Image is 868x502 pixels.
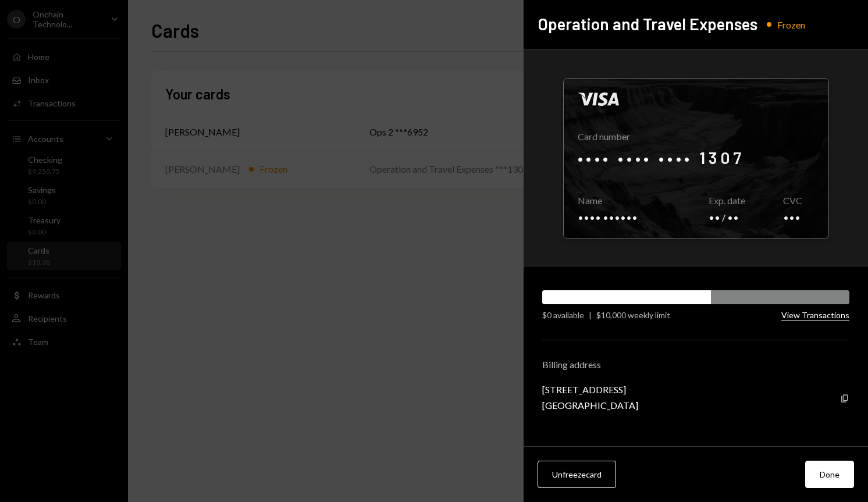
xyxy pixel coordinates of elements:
div: [GEOGRAPHIC_DATA] [542,400,638,411]
div: Billing address [542,359,849,370]
button: Done [805,461,854,488]
h2: Operation and Travel Expenses [538,13,757,35]
div: $10,000 weekly limit [596,309,670,321]
div: [STREET_ADDRESS] [542,384,638,395]
div: Unfreeze card [552,468,602,480]
div: Frozen [777,19,805,30]
div: | [589,309,592,321]
div: $0 available [542,309,584,321]
button: View Transactions [781,310,849,321]
button: Unfreezecard [538,461,616,488]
